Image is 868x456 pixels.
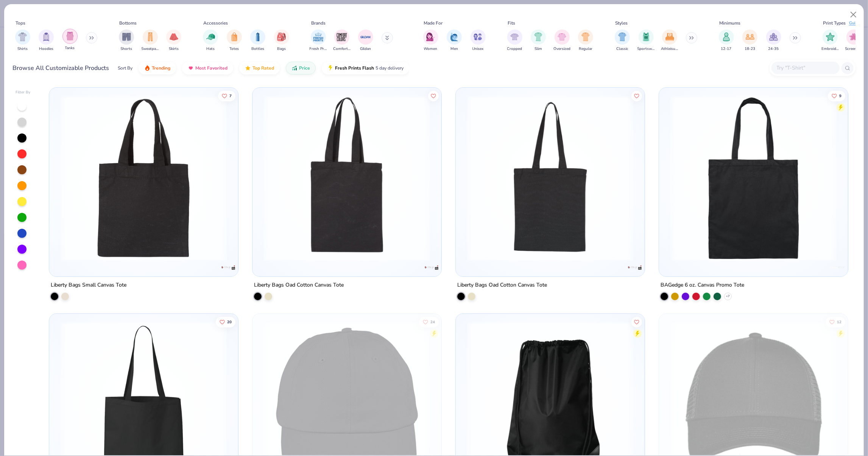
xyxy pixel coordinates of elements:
[474,33,482,41] img: Unisex Image
[122,33,131,41] img: Shorts Image
[616,20,628,26] div: Styles
[229,94,232,98] span: 7
[335,65,374,71] span: Fresh Prints Flash
[426,33,435,41] img: Women Image
[450,33,458,41] img: Men Image
[239,62,280,74] button: Top Rated
[553,29,570,52] div: filter for Oversized
[766,29,781,52] button: filter button
[322,62,409,74] button: Fresh Prints Flash5 day delivery
[423,29,438,52] div: filter for Women
[821,29,839,52] div: filter for Embroidery
[637,29,655,52] button: filter button
[13,64,109,73] div: Browse All Customizable Products
[62,29,78,51] div: filter for Tanks
[447,29,462,52] button: filter button
[719,29,734,52] button: filter button
[447,29,462,52] div: filter for Men
[119,29,134,52] div: filter for Shorts
[170,33,178,41] img: Skirts Image
[558,33,566,41] img: Oversized Image
[333,46,351,52] span: Comfort Colors
[471,29,486,52] button: filter button
[360,31,371,43] img: Gildan Image
[229,46,239,52] span: Totes
[15,29,30,52] div: filter for Shirts
[39,46,53,52] span: Hoodies
[507,46,522,52] span: Cropped
[311,20,326,26] div: Brands
[578,29,593,52] button: filter button
[661,281,744,290] div: BAGedge 6 oz. Canvas Promo Tote
[471,29,486,52] div: filter for Unisex
[310,46,327,52] span: Fresh Prints
[39,29,54,52] div: filter for Hoodies
[188,65,194,71] img: most_fav.gif
[254,33,262,41] img: Bottles Image
[230,33,238,41] img: Totes Image
[182,62,233,74] button: Most Favorited
[742,29,757,52] div: filter for 18-23
[553,46,570,52] span: Oversized
[579,46,592,52] span: Regular
[510,33,519,41] img: Cropped Image
[121,46,132,52] span: Shorts
[831,260,846,275] img: BAGedge logo
[245,65,251,71] img: TopRated.gif
[578,29,593,52] div: filter for Regular
[16,20,25,26] div: Tops
[250,29,265,52] div: filter for Bottles
[618,33,627,41] img: Classic Image
[637,46,655,52] span: Sportswear
[581,33,590,41] img: Regular Image
[152,65,170,71] span: Trending
[277,33,285,41] img: Bags Image
[62,29,78,52] button: filter button
[419,316,439,327] button: Like
[826,33,835,41] img: Embroidery Image
[553,29,570,52] button: filter button
[849,20,860,26] div: Guide
[274,29,289,52] div: filter for Bags
[227,320,232,324] span: 20
[206,33,215,41] img: Hats Image
[615,29,630,52] button: filter button
[250,29,265,52] button: filter button
[18,33,27,41] img: Shirts Image
[776,64,834,72] input: Try "T-Shirt"
[719,29,734,52] div: filter for 12-17
[746,33,754,41] img: 18-23 Image
[166,29,181,52] div: filter for Skirts
[139,62,176,74] button: Trending
[313,31,324,43] img: Fresh Prints Image
[826,316,845,327] button: Like
[333,29,351,52] div: filter for Comfort Colors
[642,33,650,41] img: Sportswear Image
[631,316,642,327] button: Like
[39,29,54,52] button: filter button
[839,94,842,98] span: 9
[221,260,236,275] img: Liberty Bags logo
[251,46,264,52] span: Bottles
[286,62,316,74] button: Price
[721,46,732,52] span: 12-17
[65,45,75,51] span: Tanks
[845,29,863,52] div: filter for Screen Print
[274,29,289,52] button: filter button
[508,20,515,26] div: Fits
[535,46,542,52] span: Slim
[310,29,327,52] div: filter for Fresh Prints
[424,46,438,52] span: Women
[376,64,404,73] span: 5 day delivery
[472,46,484,52] span: Unisex
[661,29,678,52] div: filter for Athleisure
[450,46,458,52] span: Men
[534,33,542,41] img: Slim Image
[823,20,846,26] div: Print Types
[665,33,674,41] img: Athleisure Image
[327,65,333,71] img: flash.gif
[299,65,310,71] span: Price
[531,29,546,52] button: filter button
[766,29,781,52] div: filter for 24-35
[260,95,434,261] img: 023b2e3e-e657-4517-9626-d9b1eed8d70c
